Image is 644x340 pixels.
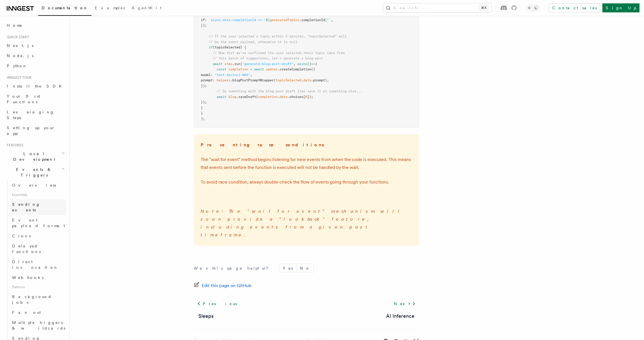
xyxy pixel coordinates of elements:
span: Next.js [7,43,33,48]
a: AI Inference [386,312,414,320]
span: .choices[ [288,95,305,99]
span: Leveraging Steps [7,110,54,120]
p: Was this page helpful? [194,265,272,271]
span: } [201,106,203,110]
span: ( [240,62,242,66]
span: Install the SDK [7,84,65,88]
span: Fan out [12,310,41,315]
span: // Now that we've confirmed the user selected their topic idea from [213,51,345,55]
a: Fan out [10,307,66,317]
button: Toggle dark mode [526,5,539,11]
span: Node.js [7,53,33,58]
span: const [217,67,226,71]
span: } [201,111,203,115]
a: Edit this page on GitHub [194,282,252,290]
a: Leveraging Steps [5,107,66,123]
span: .createCompletion [278,67,311,71]
span: await [213,62,223,66]
span: Multiple triggers & wildcards [12,320,65,330]
a: Sleeps [198,312,214,320]
a: AgentKit [128,2,165,15]
span: . [301,78,303,82]
a: Delayed functions [10,241,66,257]
span: => [311,62,315,66]
span: { [315,62,317,66]
a: Direct invocation [10,257,66,272]
span: }); [201,100,207,104]
span: . [278,95,280,99]
span: openai [266,67,278,71]
a: Install the SDK [5,81,66,91]
span: .run [232,62,240,66]
span: Your first Functions [7,94,40,104]
span: 0 [305,95,307,99]
span: Crons [12,234,31,238]
a: Crons [10,231,66,241]
span: helpers [217,78,230,82]
span: Inngest tour [5,75,32,80]
a: Sending events [10,199,66,215]
span: topicSelected [276,78,301,82]
button: Events & Triggers [5,164,66,180]
span: : [213,78,215,82]
span: Webhooks [12,275,44,280]
span: "` [327,18,331,22]
span: = [250,67,252,71]
span: ); [201,117,205,121]
span: Python [7,64,27,68]
kbd: ⌘K [480,5,488,11]
span: model [201,73,211,77]
span: Edit this page on GitHub [202,282,252,290]
span: , [250,73,252,77]
a: Event payload format [10,215,66,231]
span: Quick start [5,35,29,39]
a: Contact sales [549,3,600,12]
span: Overview [12,183,70,187]
span: prompt [201,78,213,82]
a: Setting up your app [5,123,66,138]
span: , [327,78,329,82]
span: data [280,95,288,99]
a: Background jobs [10,292,66,307]
a: Sign Up [602,3,639,12]
span: AgentKit [132,6,161,10]
span: .completionId [299,18,325,22]
p: The "wait for event" method begins listening for new events from when the code is executed. This ... [201,156,412,171]
span: Sending events [12,202,40,212]
button: Local Development [5,149,66,164]
strong: Preventing race conditions [201,142,325,147]
span: () [307,62,311,66]
span: .saveDraft [236,95,256,99]
a: Previous [194,299,240,309]
a: Next.js [5,41,66,51]
span: : [211,73,213,77]
span: // Do something with the blog post draft like save it or something else... [217,89,362,93]
span: "generate-blog-post-draft" [242,62,293,66]
button: Yes [279,264,296,272]
span: blog [228,95,236,99]
a: Webhooks [10,272,66,283]
span: } [325,18,327,22]
span: Events & Triggers [5,167,61,178]
p: To avoid race condition, always double-check the flow of events going through your functions. [201,178,412,186]
span: ]); [307,95,313,99]
span: , [331,18,333,22]
span: "text-davinci-003" [215,73,250,77]
span: Home [7,23,23,28]
span: Essentials [10,190,66,199]
span: (topicSelected) { [213,45,246,49]
span: if [209,45,213,49]
span: Documentation [42,6,88,10]
span: async [297,62,307,66]
span: completion [228,67,248,71]
span: , [293,62,295,66]
span: ( [274,78,276,82]
span: Setting up your app [7,126,55,136]
span: .prompt) [311,78,327,82]
a: Multiple triggers & wildcards [10,317,66,333]
span: ({ [311,67,315,71]
a: Documentation [38,2,91,16]
a: Next [391,299,419,309]
span: Direct invocation [12,260,58,270]
span: Event payload format [12,218,65,228]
